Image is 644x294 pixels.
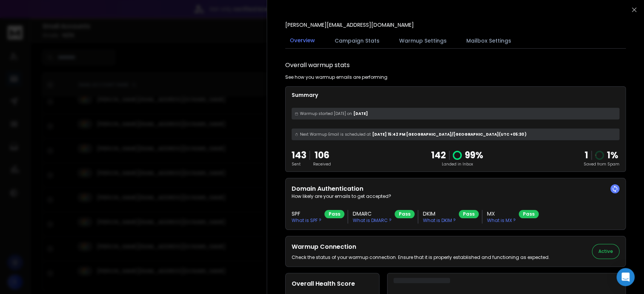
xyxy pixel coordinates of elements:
[487,210,516,217] h3: MX
[423,210,456,217] h3: DKIM
[313,161,331,167] p: Received
[431,149,446,161] p: 142
[292,254,550,260] p: Check the status of your warmup connection. Ensure that it is properly established and functionin...
[431,161,483,167] p: Landed in Inbox
[292,210,321,217] h3: SPF
[313,149,331,161] p: 106
[324,210,344,218] div: Pass
[616,268,635,286] div: Open Intercom Messenger
[459,210,479,218] div: Pass
[487,217,516,224] p: What is MX ?
[607,149,618,161] p: 1 %
[292,242,550,251] h2: Warmup Connection
[292,149,306,161] p: 143
[300,111,352,116] span: Warmup started [DATE] on
[292,184,619,193] h2: Domain Authentication
[285,32,320,49] button: Overview
[465,149,483,161] p: 99 %
[285,21,414,29] p: [PERSON_NAME][EMAIL_ADDRESS][DOMAIN_NAME]
[330,32,384,49] button: Campaign Stats
[292,193,619,199] p: How likely are your emails to get accepted?
[292,279,373,288] h2: Overall Health Score
[292,108,619,119] div: [DATE]
[585,149,588,161] strong: 1
[423,217,456,224] p: What is DKIM ?
[292,129,619,140] div: [DATE] 15:42 PM [GEOGRAPHIC_DATA]/[GEOGRAPHIC_DATA] (UTC +05:30 )
[395,32,451,49] button: Warmup Settings
[519,210,539,218] div: Pass
[285,61,350,70] h1: Overall warmup stats
[592,244,619,259] button: Active
[292,161,306,167] p: Sent
[300,132,371,137] span: Next Warmup Email is scheduled at
[353,217,392,224] p: What is DMARC ?
[285,74,387,80] p: See how you warmup emails are performing
[292,217,321,224] p: What is SPF ?
[584,161,619,167] p: Saved from Spam
[462,32,516,49] button: Mailbox Settings
[353,210,392,217] h3: DMARC
[292,91,619,99] p: Summary
[395,210,415,218] div: Pass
